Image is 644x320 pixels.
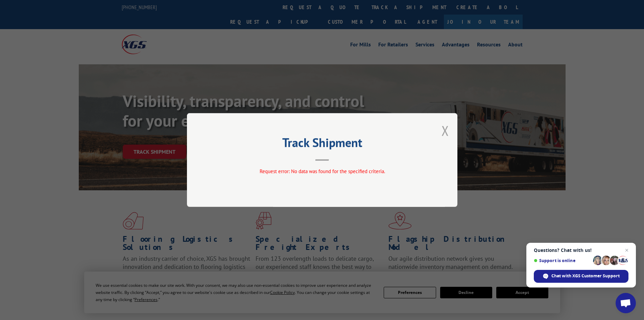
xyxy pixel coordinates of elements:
[442,122,449,140] button: Close modal
[616,293,636,313] div: Open chat
[623,246,631,254] span: Close chat
[259,168,385,174] span: Request error: No data was found for the specified criteria.
[534,258,591,263] span: Support is online
[534,270,628,283] div: Chat with XGS Customer Support
[551,273,620,279] span: Chat with XGS Customer Support
[221,138,424,151] h2: Track Shipment
[534,248,628,253] span: Questions? Chat with us!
